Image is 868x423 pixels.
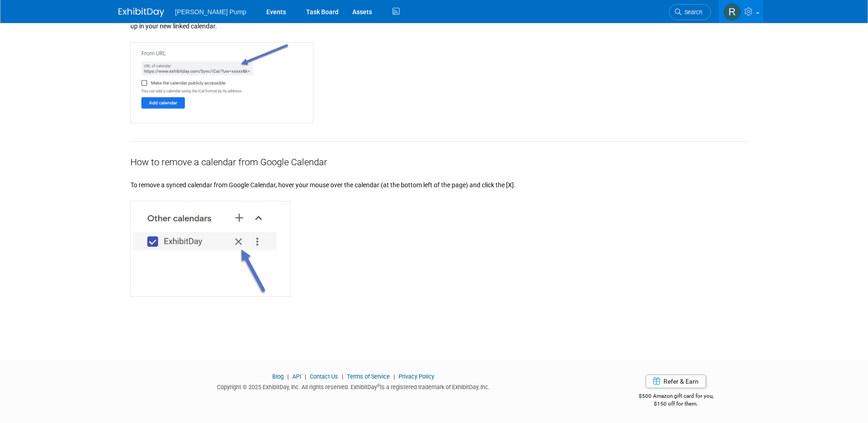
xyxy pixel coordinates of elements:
span: | [340,373,345,380]
span: | [302,373,308,380]
sup: ® [377,383,380,388]
a: Terms of Service [347,373,390,380]
div: $150 off for them. [602,400,750,408]
div: Copyright © 2025 ExhibitDay, Inc. All rights reserved. ExhibitDay is a registered trademark of Ex... [119,381,589,391]
div: $500 Amazon gift card for you, [602,386,750,407]
a: Contact Us [310,373,338,380]
a: Blog [272,373,284,380]
img: Google Calendar screen shot for adding external calendar [130,42,313,123]
a: Privacy Policy [399,373,434,380]
a: Refer & Earn [646,374,706,388]
span: | [391,373,397,380]
span: [PERSON_NAME] Pump [175,8,247,16]
img: Ryan Intriago [723,3,741,21]
a: API [292,373,301,380]
div: To remove a synced calendar from Google Calendar, hover your mouse over the calendar (at the bott... [130,169,747,190]
span: | [285,373,291,380]
span: Search [681,9,702,16]
a: Search [669,4,711,20]
img: Google Calendar Screen shot [130,201,291,297]
img: ExhibitDay [119,8,164,17]
div: How to remove a calendar from Google Calendar [130,142,747,169]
